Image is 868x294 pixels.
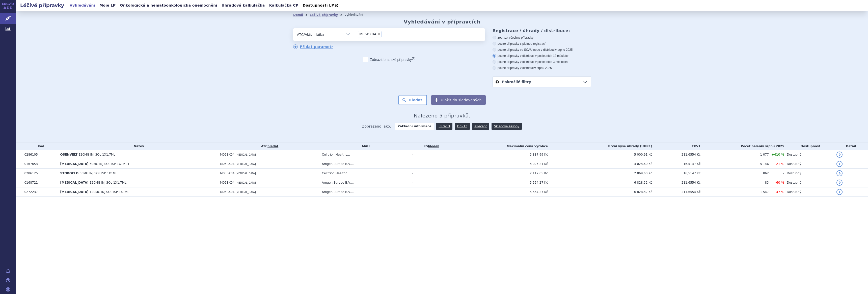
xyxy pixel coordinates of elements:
th: ATC [218,142,319,150]
td: 1 547 [700,187,769,197]
h2: Léčivé přípravky [16,2,68,9]
th: Detail [834,142,868,150]
h2: Vyhledávání v přípravcích [404,19,481,25]
span: M05BX04 [220,162,234,166]
td: 862 [700,169,769,178]
abbr: (?) [412,57,415,60]
span: [MEDICAL_DATA] [235,172,256,175]
a: REG-13 [436,123,452,130]
td: Dostupný [784,169,834,178]
td: Dostupný [784,187,834,197]
td: - [410,187,450,197]
span: M05BX04 [220,190,234,194]
li: Vyhledávání [344,11,370,19]
td: Celltrion Healthc... [319,169,410,178]
span: × [377,32,381,35]
span: [MEDICAL_DATA] [235,191,256,193]
td: 5 554,27 Kč [450,187,548,197]
th: EKV1 [652,142,701,150]
span: M05BX04 [220,153,234,156]
th: Dostupnost [784,142,834,150]
td: Celltrion Healthc... [319,150,410,159]
span: v srpnu 2025 [534,66,552,70]
td: 5 554,27 Kč [450,178,548,187]
span: [MEDICAL_DATA] [60,181,89,184]
a: Vyhledávání [68,2,97,9]
span: +410 % [771,153,784,156]
span: [MEDICAL_DATA] [235,163,256,165]
td: 211,6554 Kč [652,150,701,159]
td: 211,6554 Kč [652,178,701,187]
td: 3 025,21 Kč [450,159,548,169]
label: pouze přípravky v distribuci v posledních 3 měsících [493,60,591,64]
td: 0286125 [22,169,58,178]
a: detail [836,152,843,158]
td: 1 077 [700,150,769,159]
a: detail [836,170,843,176]
span: v srpnu 2025 [762,144,784,148]
span: M05BX04 [220,181,234,184]
label: pouze přípravky v distribuci [493,66,591,70]
td: 4 023,60 Kč [548,159,652,169]
span: 60MG INJ SOL ISP 1X1ML I [90,162,129,166]
td: 0286105 [22,150,58,159]
td: Dostupný [784,178,834,187]
a: hledat [267,144,278,148]
td: 2 117,65 Kč [450,169,548,178]
td: 0168721 [22,178,58,187]
td: 2 869,60 Kč [548,169,652,178]
span: -60 % [775,181,784,184]
span: Dostupnosti LP [303,3,334,7]
a: Moje LP [98,2,117,9]
td: 211,6554 Kč [652,187,701,197]
th: MAH [319,142,410,150]
a: detail [836,189,843,195]
td: 6 828,32 Kč [548,187,652,197]
td: 6 828,32 Kč [548,178,652,187]
input: M05BX04 [383,31,386,37]
button: Hledat [398,95,427,105]
a: DIS-13 [455,123,470,130]
a: Skladové zásoby [492,123,522,130]
a: Léčivé přípravky [310,13,338,17]
td: 16,5147 Kč [652,169,701,178]
td: Amgen Europe B.V.... [319,159,410,169]
label: pouze přípravky s platnou registrací [493,42,591,46]
span: Zobrazeno jako: [362,123,391,130]
h3: Registrace / úhrady / distribuce: [493,28,591,33]
a: eRecept [472,123,489,130]
label: pouze přípravky ve SCAU nebo v distribuci [493,48,591,52]
td: Dostupný [784,150,834,159]
label: pouze přípravky v distribuci v posledních 12 měsících [493,54,591,58]
span: Nalezeno 5 přípravků. [414,113,470,119]
span: [MEDICAL_DATA] [235,153,256,156]
span: [MEDICAL_DATA] [60,190,89,194]
th: RS [410,142,450,150]
span: 120MG INJ SOL ISP 1X1ML [90,190,129,194]
td: 0272237 [22,187,58,197]
td: 83 [700,178,769,187]
td: 3 887,99 Kč [450,150,548,159]
strong: Základní informace [395,123,434,130]
a: detail [836,180,843,186]
a: Kalkulačka CP [268,2,300,9]
td: 0167653 [22,159,58,169]
th: Počet balení [700,142,784,150]
span: M05BX04 [220,171,234,175]
a: Onkologická a hematoonkologická onemocnění [118,2,219,9]
td: 16,5147 Kč [652,159,701,169]
a: Úhradová kalkulačka [220,2,266,9]
td: 5 000,91 Kč [548,150,652,159]
a: Přidat parametr [293,44,333,49]
a: vyhledávání neobsahuje žádnou platnou referenční skupinu [428,144,439,148]
td: Amgen Europe B.V.... [319,187,410,197]
td: Amgen Europe B.V.... [319,178,410,187]
label: Zobrazit bratrské přípravky [363,57,416,62]
th: Maximální cena výrobce [450,142,548,150]
del: hledat [428,144,439,148]
td: - [410,178,450,187]
span: 60MG INJ SOL ISP 1X1ML [79,171,117,175]
span: -21 % [775,162,784,166]
td: - [410,169,450,178]
span: M05BX04 [359,32,376,36]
